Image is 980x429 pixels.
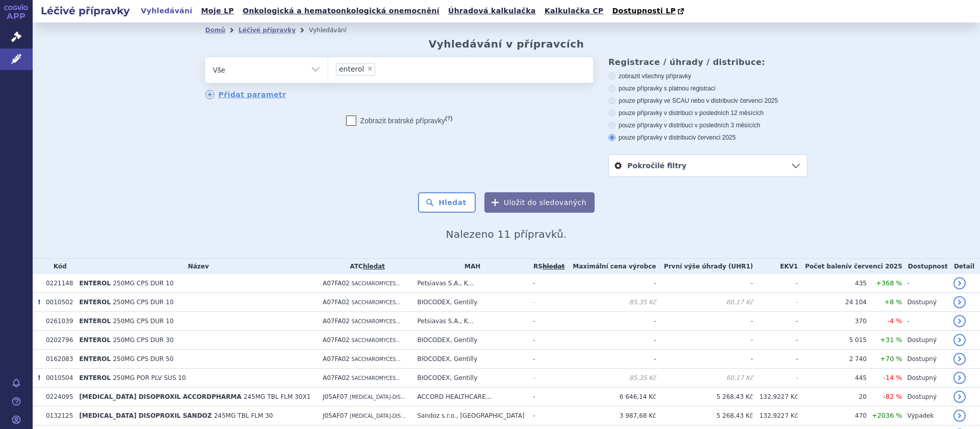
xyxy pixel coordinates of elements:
span: ENTEROL [79,299,111,306]
span: +70 % [880,355,902,363]
td: - [528,350,565,369]
a: detail [953,372,966,384]
a: detail [953,334,966,346]
td: - [528,293,565,312]
td: - [656,331,753,350]
td: Dostupný [902,350,948,369]
span: enterol [339,65,364,73]
td: - [528,274,565,293]
td: ACCORD HEALTHCARE... [412,388,528,407]
span: 250MG CPS DUR 10 [113,280,174,287]
td: - [565,312,656,331]
td: 370 [798,312,867,331]
span: [MEDICAL_DATA]-DIS... [350,394,405,400]
a: Vyhledávání [138,4,195,18]
td: 0132125 [41,407,74,425]
th: ATC [317,259,412,274]
span: A07FA02 [323,374,350,381]
span: +8 % [884,298,902,306]
span: 245MG TBL FLM 30X1 [243,393,310,400]
span: -4 % [888,317,902,325]
td: BIOCODEX, Gentilly [412,369,528,388]
td: BIOCODEX, Gentilly [412,331,528,350]
th: Název [74,259,317,274]
span: J05AF07 [323,412,348,419]
a: Moje LP [198,4,237,18]
td: - [902,312,948,331]
td: Sandoz s.r.o., [GEOGRAPHIC_DATA] [412,407,528,425]
span: 250MG CPS DUR 10 [113,318,174,325]
a: detail [953,391,966,403]
td: BIOCODEX, Gentilly [412,350,528,369]
span: Poslední data tohoto produktu jsou ze SCAU platného k 01.06.2012. [38,374,40,381]
td: - [753,331,798,350]
td: 2 740 [798,350,867,369]
span: -82 % [883,393,902,400]
span: A07FA02 [323,355,350,363]
span: × [367,65,373,72]
a: detail [953,410,966,422]
th: MAH [412,259,528,274]
abbr: (?) [445,115,452,122]
a: Přidat parametr [205,90,286,99]
a: detail [953,296,966,308]
td: 0202796 [41,331,74,350]
td: 0010504 [41,369,74,388]
span: [MEDICAL_DATA] DISOPROXIL SANDOZ [79,412,212,419]
td: - [565,331,656,350]
a: Domů [205,27,225,34]
td: 60,17 Kč [656,293,753,312]
th: První výše úhrady (UHR1) [656,259,753,274]
td: - [528,407,565,425]
span: J05AF07 [323,393,348,400]
td: 6 646,14 Kč [565,388,656,407]
td: 5 015 [798,331,867,350]
span: [MEDICAL_DATA]-DIS... [350,413,405,419]
td: - [528,369,565,388]
span: SACCHAROMYCES... [352,356,401,362]
a: Léčivé přípravky [238,27,296,34]
a: hledat [363,263,385,270]
a: Kalkulačka CP [542,4,607,18]
span: +2036 % [872,412,902,419]
span: SACCHAROMYCES... [352,337,401,343]
label: pouze přípravky s platnou registrací [608,84,807,93]
label: pouze přípravky v distribuci v posledních 12 měsících [608,109,807,117]
th: Kód [41,259,74,274]
label: pouze přípravky v distribuci v posledních 3 měsících [608,121,807,129]
span: A07FA02 [323,299,350,306]
span: SACCHAROMYCES... [352,319,401,324]
td: 3 987,68 Kč [565,407,656,425]
a: detail [953,277,966,289]
td: 24 104 [798,293,867,312]
span: SACCHAROMYCES... [352,300,401,305]
td: - [656,274,753,293]
span: +31 % [880,336,902,344]
span: A07FA02 [323,336,350,344]
input: enterol [378,62,384,75]
td: Výpadek [902,407,948,425]
td: 470 [798,407,867,425]
td: - [753,274,798,293]
th: Detail [948,259,980,274]
td: Petsiavas S.A., K... [412,312,528,331]
span: ENTEROL [79,318,111,325]
td: - [656,312,753,331]
span: ENTEROL [79,355,111,363]
th: Maximální cena výrobce [565,259,656,274]
span: ENTEROL [79,280,111,287]
td: - [565,350,656,369]
th: Počet balení [798,259,902,274]
td: 445 [798,369,867,388]
td: 0261039 [41,312,74,331]
td: 132,9227 Kč [753,388,798,407]
td: 5 268,43 Kč [656,407,753,425]
span: A07FA02 [323,318,350,325]
h3: Registrace / úhrady / distribuce: [608,57,807,67]
a: Úhradová kalkulačka [445,4,539,18]
span: SACCHAROMYCES... [352,375,401,381]
span: 250MG CPS DUR 10 [113,299,174,306]
td: - [528,331,565,350]
label: pouze přípravky v distribuci [608,133,807,142]
a: Onkologická a hematoonkologická onemocnění [239,4,443,18]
